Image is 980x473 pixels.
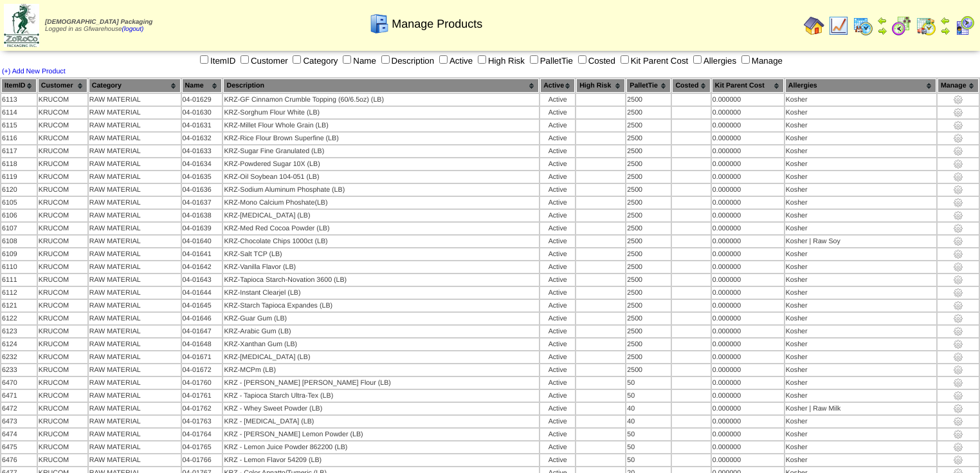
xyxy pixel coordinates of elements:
div: Active [541,366,574,374]
td: RAW MATERIAL [89,287,181,299]
td: KRZ - Tapioca Starch Ultra-Tex (LB) [223,390,539,402]
img: settings.gif [953,352,963,362]
td: Kosher [785,94,936,106]
a: (+) Add New Product [2,68,66,75]
td: 6111 [1,274,37,286]
td: Kosher [785,184,936,196]
img: home.gif [804,15,824,36]
td: 04-01639 [182,223,222,234]
td: 0.000000 [712,274,784,286]
td: Kosher [785,197,936,209]
img: settings.gif [953,236,963,246]
td: 0.000000 [712,377,784,389]
td: RAW MATERIAL [89,248,181,260]
div: Active [541,392,574,400]
td: 6105 [1,197,37,209]
td: KRUCOM [38,248,87,260]
td: Kosher [785,377,936,389]
span: Logged in as Gfwarehouse [45,19,152,33]
td: 2500 [626,133,671,144]
div: Active [541,199,574,207]
th: Category [89,79,181,93]
img: settings.gif [953,301,963,311]
td: 6107 [1,223,37,234]
td: 0.000000 [712,339,784,350]
label: Manage [739,56,783,66]
input: Kit Parent Cost [621,55,629,64]
td: 04-01647 [182,326,222,337]
td: 2500 [626,248,671,260]
td: 2500 [626,197,671,209]
td: RAW MATERIAL [89,326,181,337]
td: 0.000000 [712,313,784,324]
td: 6233 [1,364,37,376]
img: settings.gif [953,429,963,440]
td: RAW MATERIAL [89,133,181,144]
td: KRUCOM [38,184,87,196]
td: 04-01637 [182,197,222,209]
td: 0.000000 [712,107,784,118]
div: Active [541,225,574,232]
td: 04-01632 [182,133,222,144]
td: 2500 [626,326,671,337]
td: Kosher [785,210,936,221]
input: PalletTie [530,55,538,64]
input: Category [293,55,301,64]
td: KRZ-GF Cinnamon Crumble Topping (60/6.5oz) (LB) [223,94,539,106]
img: settings.gif [953,416,963,427]
td: RAW MATERIAL [89,184,181,196]
input: Manage [741,55,750,64]
div: Active [541,160,574,168]
td: KRUCOM [38,390,87,402]
td: 0.000000 [712,94,784,106]
td: KRUCOM [38,300,87,311]
td: KRZ-Sodium Aluminum Phosphate (LB) [223,184,539,196]
td: KRZ-Mono Calcium Phoshate(LB) [223,197,539,209]
td: Kosher [785,274,936,286]
td: RAW MATERIAL [89,210,181,221]
td: Kosher [785,300,936,311]
td: KRZ-Guar Gum (LB) [223,313,539,324]
th: Manage [938,79,979,93]
td: RAW MATERIAL [89,351,181,363]
td: 0.000000 [712,300,784,311]
td: 2500 [626,94,671,106]
td: Kosher [785,171,936,183]
td: KRZ-[MEDICAL_DATA] (LB) [223,210,539,221]
td: 6106 [1,210,37,221]
img: settings.gif [953,403,963,414]
input: Customer [240,55,249,64]
td: KRZ-Arabic Gum (LB) [223,326,539,337]
div: Active [541,96,574,104]
td: 04-01643 [182,274,222,286]
td: 04-01671 [182,351,222,363]
td: Kosher [785,339,936,350]
div: Active [541,212,574,219]
td: 2500 [626,210,671,221]
td: 04-01634 [182,158,222,170]
th: Name [182,79,222,93]
td: KRZ-Starch Tapioca Expandes (LB) [223,300,539,311]
div: Active [541,353,574,361]
img: calendarinout.gif [916,15,936,36]
div: Active [541,379,574,387]
td: 6115 [1,120,37,131]
label: ItemID [197,56,235,66]
td: 6117 [1,145,37,157]
td: 0.000000 [712,326,784,337]
td: KRZ-Xanthan Gum (LB) [223,339,539,350]
label: Active [437,56,473,66]
div: Active [541,237,574,245]
td: KRZ - [PERSON_NAME] [PERSON_NAME] Flour (LB) [223,377,539,389]
td: 6114 [1,107,37,118]
th: Description [223,79,539,93]
label: PalletTie [527,56,573,66]
td: 0.000000 [712,133,784,144]
td: 0.000000 [712,145,784,157]
td: 2500 [626,274,671,286]
td: 04-01648 [182,339,222,350]
td: KRUCOM [38,133,87,144]
th: Customer [38,79,87,93]
td: 04-01672 [182,364,222,376]
td: Kosher [785,145,936,157]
